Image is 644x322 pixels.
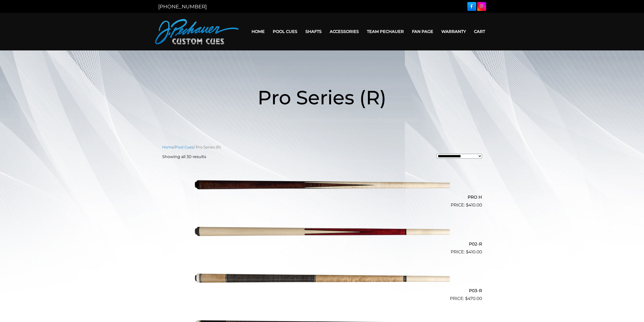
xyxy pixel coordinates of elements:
[162,239,482,249] h2: P02-R
[162,193,482,202] h2: PRO H
[162,154,206,160] p: Showing all 30 results
[158,4,207,10] a: [PHONE_NUMBER]
[162,145,174,149] a: Home
[326,25,363,38] a: Accessories
[363,25,408,38] a: Team Pechauer
[162,144,482,150] nav: Breadcrumb
[470,25,489,38] a: Cart
[437,154,482,159] select: Shop order
[162,257,482,302] a: P03-R $470.00
[247,25,269,38] a: Home
[465,296,482,301] bdi: 470.00
[408,25,437,38] a: Fan Page
[175,145,194,149] a: Pool Cues
[155,19,239,44] img: Pechauer Custom Cues
[437,25,470,38] a: Warranty
[466,202,482,207] bdi: 410.00
[162,211,482,255] a: P02-R $410.00
[466,249,468,254] span: $
[162,286,482,295] h2: P03-R
[466,202,468,207] span: $
[162,164,482,209] a: PRO H $410.00
[465,296,468,301] span: $
[194,211,450,253] img: P02-R
[466,249,482,254] bdi: 410.00
[194,257,450,300] img: P03-R
[194,164,450,206] img: PRO H
[258,86,386,109] span: Pro Series (R)
[269,25,301,38] a: Pool Cues
[301,25,326,38] a: Shafts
